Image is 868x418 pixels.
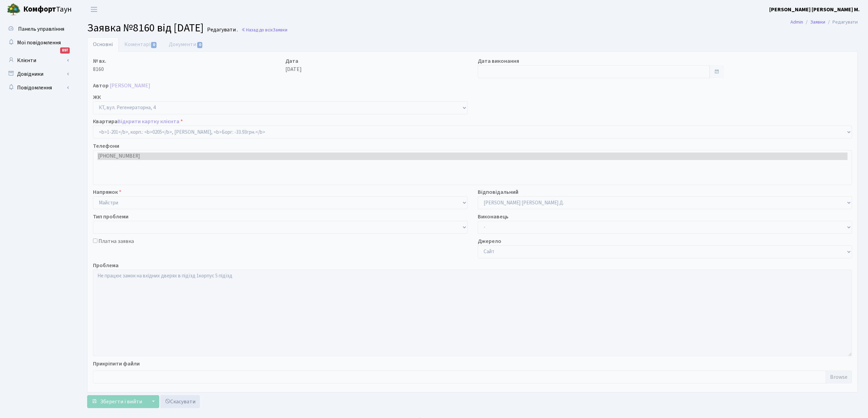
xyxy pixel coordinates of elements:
[197,42,203,48] span: 0
[160,395,200,408] a: Скасувати
[790,18,803,26] a: Admin
[87,37,119,52] a: Основні
[85,4,103,15] button: Переключити навігацію
[825,18,858,26] li: Редагувати
[151,42,157,48] span: 0
[3,81,72,95] a: Повідомлення
[17,39,61,46] span: Мої повідомлення
[478,57,519,65] label: Дата виконання
[87,20,204,36] span: Заявка №8160 від [DATE]
[93,117,183,126] label: Квартира
[18,25,64,33] span: Панель управління
[93,57,106,65] label: № вх.
[93,270,852,356] textarea: Не працює замок на вхідних дверях в підїзд 1корпус 5 підїзд
[478,237,501,245] label: Джерело
[110,82,150,89] a: [PERSON_NAME]
[478,188,518,196] label: Відповідальний
[98,237,134,245] label: Платна заявка
[119,37,163,52] a: Коментарі
[87,395,147,408] button: Зберегти і вийти
[285,57,298,65] label: Дата
[3,36,72,49] a: Мої повідомлення897
[118,118,179,125] a: Відкрити картку клієнта
[241,27,287,33] a: Назад до всіхЗаявки
[769,5,860,14] a: [PERSON_NAME] [PERSON_NAME] М.
[3,22,72,36] a: Панель управління
[23,4,72,15] span: Таун
[93,142,119,150] label: Телефони
[3,67,72,81] a: Довідники
[163,37,209,52] a: Документи
[810,18,825,26] a: Заявки
[478,213,508,221] label: Виконавець
[97,153,847,160] option: [PHONE_NUMBER]
[93,188,121,196] label: Напрямок
[93,82,109,90] label: Автор
[100,398,142,405] span: Зберегти і вийти
[3,54,72,67] a: Клієнти
[93,213,128,221] label: Тип проблеми
[93,93,101,101] label: ЖК
[93,360,140,368] label: Прикріпити файли
[206,27,238,33] small: Редагувати .
[7,3,21,16] img: logo.png
[23,4,56,15] b: Комфорт
[280,57,473,78] div: [DATE]
[93,126,852,139] select: )
[60,47,70,54] div: 897
[88,57,280,78] div: 8160
[93,261,119,270] label: Проблема
[780,15,868,29] nav: breadcrumb
[273,27,287,33] span: Заявки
